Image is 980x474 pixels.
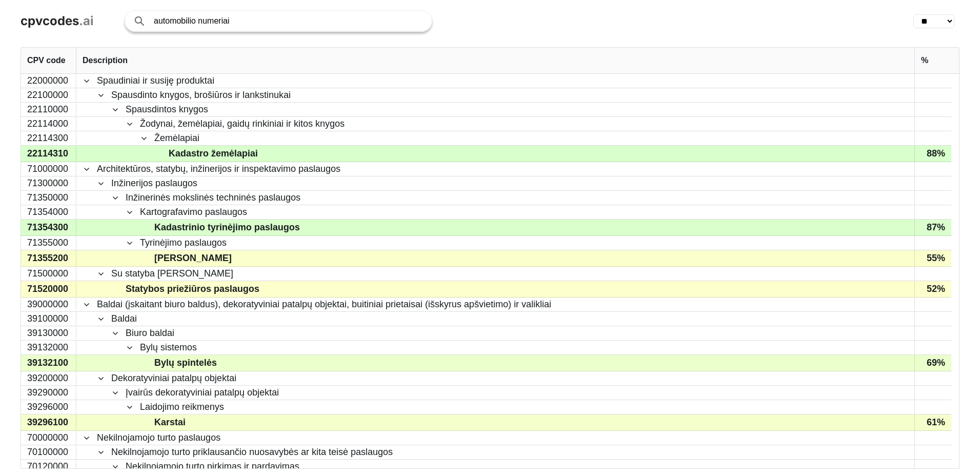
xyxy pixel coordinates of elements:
[126,386,279,399] span: Įvairūs dekoratyviniai patalpų objektai
[126,327,174,340] span: Biuro baldai
[914,250,951,266] div: 55%
[126,282,259,297] span: Statybos priežiūros paslaugos
[21,191,76,205] div: 71350000
[21,176,76,190] div: 71300000
[97,74,214,87] span: Spaudiniai ir susiję produktai
[126,191,300,204] span: Inžinerinės mokslinės techninės paslaugos
[111,372,236,385] span: Dekoratyviniai patalpų objektai
[21,250,76,266] div: 71355200
[914,146,951,162] div: 88%
[21,431,76,445] div: 70000000
[21,103,76,116] div: 22110000
[21,414,76,430] div: 39296100
[21,117,76,131] div: 22114000
[21,312,76,326] div: 39100000
[21,220,76,235] div: 71354300
[154,415,186,430] span: Karstai
[97,298,551,311] span: Baldai (įskaitant biuro baldus), dekoratyviniai patalpų objektai, buitiniai prietaisai (išskyrus ...
[21,146,76,162] div: 22114310
[126,103,208,116] span: Spausdintos knygos
[154,355,217,370] span: Bylų spintelės
[111,312,137,325] span: Baldai
[21,298,76,311] div: 39000000
[140,117,344,130] span: Žodynai, žemėlapiai, gaidų rinkiniai ir kitos knygos
[140,341,197,354] span: Bylų sistemos
[21,13,79,28] span: cpvcodes
[111,89,291,102] span: Spausdinto knygos, brošiūros ir lankstinukai
[21,341,76,354] div: 39132000
[21,326,76,340] div: 39130000
[21,131,76,145] div: 22114300
[21,205,76,219] div: 71354000
[21,74,76,88] div: 22000000
[79,13,94,28] span: .ai
[914,281,951,297] div: 52%
[21,236,76,250] div: 71355000
[914,220,951,235] div: 87%
[21,162,76,176] div: 71000000
[111,446,393,459] span: Nekilnojamojo turto priklausančio nuosavybės ar kita teisė paslaugos
[914,414,951,430] div: 61%
[21,400,76,414] div: 39296000
[21,355,76,371] div: 39132100
[21,371,76,385] div: 39200000
[21,281,76,297] div: 71520000
[21,88,76,102] div: 22100000
[111,177,197,190] span: Inžinerijos paslaugos
[97,431,220,444] span: Nekilnojamojo turto paslaugos
[169,146,258,161] span: Kadastro žemėlapiai
[914,355,951,371] div: 69%
[140,401,224,413] span: Laidojimo reikmenys
[97,163,340,175] span: Architektūros, statybų, inžinerijos ir inspektavimo paslaugos
[154,11,421,31] input: Search products or services...
[21,460,76,473] div: 70120000
[154,251,232,266] span: [PERSON_NAME]
[154,132,199,145] span: Žemėlapiai
[21,267,76,281] div: 71500000
[154,220,300,235] span: Kadastrinio tyrinėjimo paslaugos
[21,445,76,459] div: 70100000
[126,460,299,473] span: Nekilnojamojo turto pirkimas ir pardavimas
[111,267,233,280] span: Su statyba [PERSON_NAME]
[140,206,247,219] span: Kartografavimo paslaugos
[140,236,227,249] span: Tyrinėjimo paslaugos
[27,56,66,65] span: CPV code
[21,386,76,400] div: 39290000
[83,56,128,65] span: Description
[921,56,928,65] span: %
[21,14,94,29] a: cpvcodes.ai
